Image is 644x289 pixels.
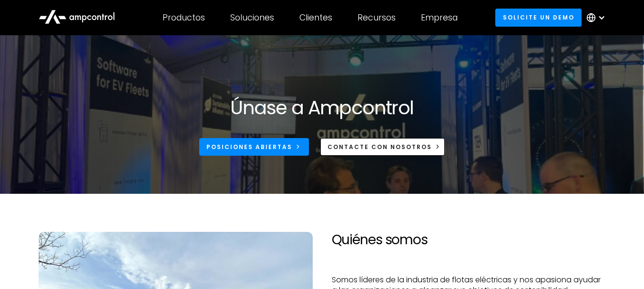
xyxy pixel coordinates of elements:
[358,12,396,23] div: Recursos
[230,96,413,119] h1: Únase a Ampcontrol
[299,12,332,23] div: Clientes
[163,12,205,23] div: Productos
[230,12,274,23] div: Soluciones
[421,12,458,23] div: Empresa
[206,143,292,151] div: Posiciones abiertas
[327,143,432,151] div: CONTACTe CON NOSOTROS
[332,232,605,248] h2: Quiénes somos
[199,138,309,156] a: Posiciones abiertas
[320,138,445,156] a: CONTACTe CON NOSOTROS
[495,9,582,26] a: Solicite un demo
